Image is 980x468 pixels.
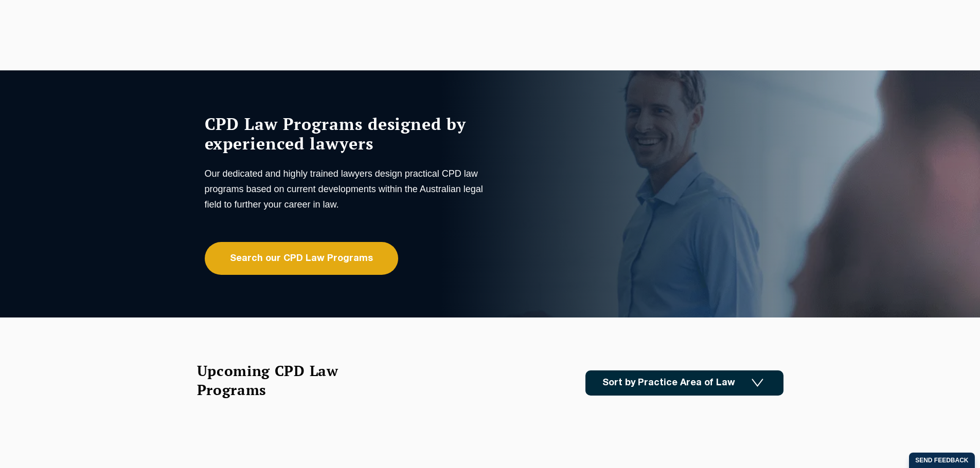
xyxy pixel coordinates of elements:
h2: Upcoming CPD Law Programs [197,361,364,399]
h1: CPD Law Programs designed by experienced lawyers [205,114,488,153]
a: Search our CPD Law Programs [205,242,398,275]
img: Icon [752,379,763,387]
a: Sort by Practice Area of Law [585,370,783,396]
p: Our dedicated and highly trained lawyers design practical CPD law programs based on current devel... [205,166,488,212]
